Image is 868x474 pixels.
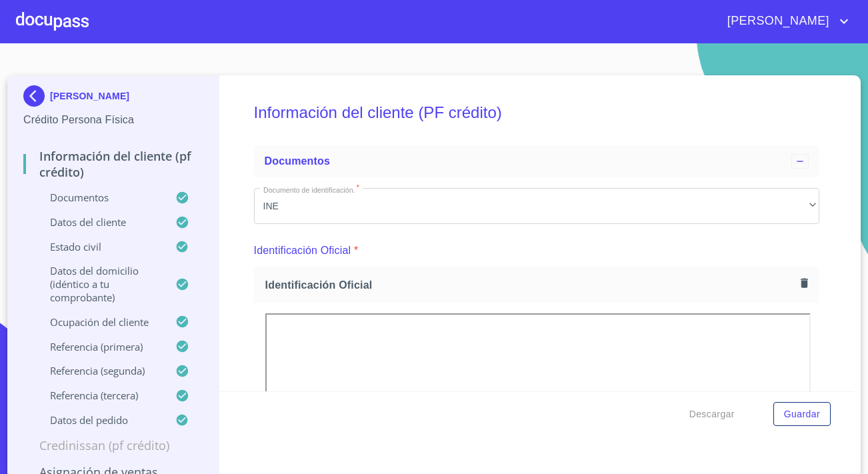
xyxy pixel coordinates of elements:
p: Información del cliente (PF crédito) [23,148,203,180]
p: Documentos [23,191,175,204]
p: Credinissan (PF crédito) [23,437,203,453]
span: Documentos [265,155,330,167]
p: Referencia (primera) [23,340,175,353]
h5: Información del cliente (PF crédito) [254,85,819,140]
p: Referencia (tercera) [23,389,175,402]
p: Crédito Persona Física [23,112,203,128]
div: INE [254,188,819,224]
button: Descargar [684,402,740,427]
span: Descargar [689,406,735,423]
button: Guardar [773,402,831,427]
span: Identificación Oficial [265,278,795,292]
p: Ocupación del Cliente [23,315,175,329]
p: Estado Civil [23,240,175,253]
p: Identificación Oficial [254,243,351,259]
span: [PERSON_NAME] [717,11,836,32]
p: Datos del cliente [23,215,175,229]
img: Docupass spot blue [23,85,50,107]
p: Datos del domicilio (idéntico a tu comprobante) [23,264,175,304]
div: [PERSON_NAME] [23,85,203,112]
p: [PERSON_NAME] [50,91,129,101]
p: Datos del pedido [23,413,175,427]
p: Referencia (segunda) [23,364,175,377]
span: Guardar [784,406,820,423]
div: Documentos [254,145,819,177]
button: account of current user [717,11,852,32]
